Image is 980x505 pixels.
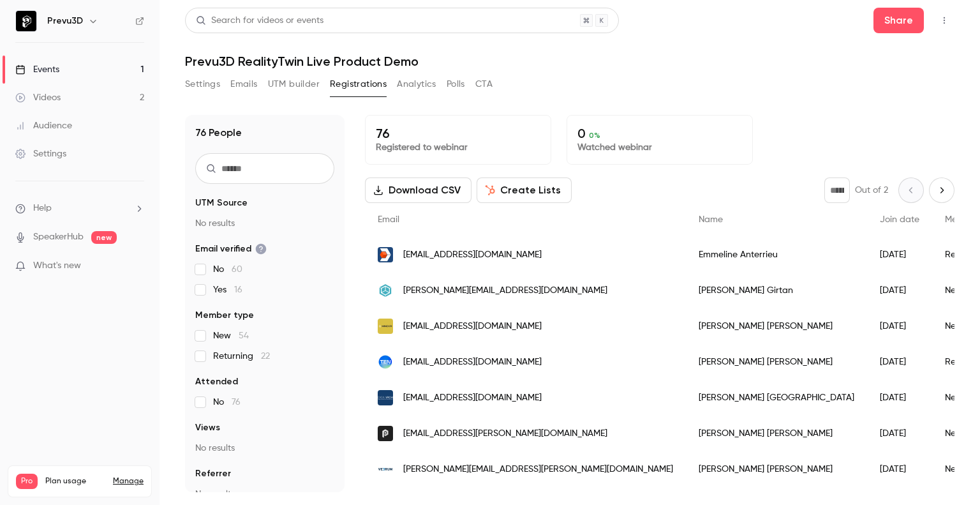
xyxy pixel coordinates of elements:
[239,331,249,340] span: 54
[195,488,334,501] p: No results
[91,231,117,244] span: new
[195,375,238,388] span: Attended
[867,416,932,451] div: [DATE]
[195,217,334,230] p: No results
[403,284,607,298] span: [PERSON_NAME][EMAIL_ADDRESS][DOMAIN_NAME]
[477,177,572,203] button: Create Lists
[447,74,465,94] button: Polls
[873,8,924,33] button: Share
[686,273,867,308] div: [PERSON_NAME] Girtan
[577,141,742,154] p: Watched webinar
[378,283,393,298] img: occipital.com
[213,283,242,296] span: Yes
[376,141,540,154] p: Registered to webinar
[365,177,471,203] button: Download CSV
[45,476,105,486] span: Plan usage
[686,237,867,273] div: Emmeline Anterrieu
[232,265,242,274] span: 60
[867,273,932,308] div: [DATE]
[195,442,334,455] p: No results
[686,344,867,380] div: [PERSON_NAME] [PERSON_NAME]
[378,462,393,477] img: veerum.com
[213,350,270,363] span: Returning
[867,237,932,273] div: [DATE]
[196,14,323,27] div: Search for videos or events
[475,74,493,94] button: CTA
[16,474,38,489] span: Pro
[15,147,66,160] div: Settings
[15,202,144,215] li: help-dropdown-opener
[268,74,320,94] button: UTM builder
[195,467,231,480] span: Referrer
[47,15,83,27] h6: Prevu3D
[213,396,241,409] span: No
[195,197,248,209] span: UTM Source
[33,259,81,273] span: What's new
[234,285,242,294] span: 16
[686,416,867,451] div: [PERSON_NAME] [PERSON_NAME]
[577,126,742,141] p: 0
[376,126,540,141] p: 76
[699,215,723,224] span: Name
[929,177,954,203] button: Next page
[686,308,867,344] div: [PERSON_NAME] [PERSON_NAME]
[403,320,542,333] span: [EMAIL_ADDRESS][DOMAIN_NAME]
[15,91,61,104] div: Videos
[880,215,919,224] span: Join date
[378,319,393,334] img: mincka.com.au
[855,184,888,197] p: Out of 2
[15,119,72,132] div: Audience
[213,263,242,276] span: No
[378,426,393,441] img: prevu3d.com
[15,63,59,76] div: Events
[378,390,393,405] img: digilarch.com
[403,356,542,369] span: [EMAIL_ADDRESS][DOMAIN_NAME]
[403,463,673,476] span: [PERSON_NAME][EMAIL_ADDRESS][PERSON_NAME][DOMAIN_NAME]
[261,352,270,361] span: 22
[113,476,144,486] a: Manage
[185,54,954,69] h1: Prevu3D RealityTwin Live Product Demo
[230,74,257,94] button: Emails
[195,309,254,322] span: Member type
[195,125,242,140] h1: 76 People
[867,380,932,416] div: [DATE]
[33,230,84,244] a: SpeakerHub
[33,202,52,215] span: Help
[686,451,867,487] div: [PERSON_NAME] [PERSON_NAME]
[185,74,220,94] button: Settings
[378,247,393,262] img: mydigitalbuildings.com
[397,74,436,94] button: Analytics
[867,308,932,344] div: [DATE]
[686,380,867,416] div: [PERSON_NAME] [GEOGRAPHIC_DATA]
[867,344,932,380] div: [DATE]
[213,329,249,342] span: New
[589,131,600,140] span: 0 %
[378,215,399,224] span: Email
[403,391,542,405] span: [EMAIL_ADDRESS][DOMAIN_NAME]
[403,248,542,262] span: [EMAIL_ADDRESS][DOMAIN_NAME]
[129,260,144,272] iframe: Noticeable Trigger
[403,427,607,441] span: [EMAIL_ADDRESS][PERSON_NAME][DOMAIN_NAME]
[195,243,267,255] span: Email verified
[16,11,36,31] img: Prevu3D
[195,197,334,501] section: facet-groups
[195,421,220,434] span: Views
[330,74,387,94] button: Registrations
[232,398,241,407] span: 76
[867,451,932,487] div: [DATE]
[378,354,393,370] img: technipenergies.com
